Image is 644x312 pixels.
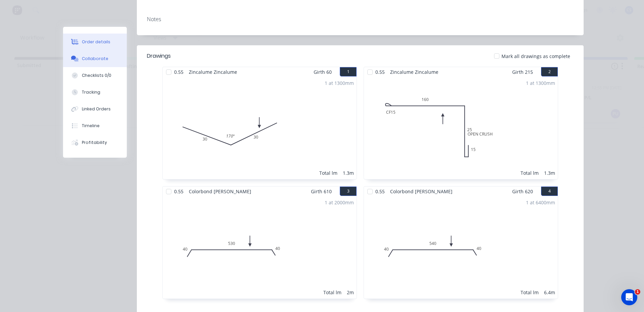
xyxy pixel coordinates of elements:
div: OPEN CRUSHCF1516025151 at 1300mmTotal lm1.3m [364,77,558,179]
div: 1 at 2000mm [325,199,354,206]
div: 1.3m [343,169,354,176]
span: Girth 620 [512,187,533,196]
span: Colorbond [PERSON_NAME] [186,187,254,196]
div: 1.3m [544,169,555,176]
button: Tracking [63,84,127,101]
span: 0.55 [373,67,387,77]
div: 040540401 at 6400mmTotal lm6.4m [364,196,558,299]
span: Girth 610 [311,187,332,196]
button: 1 [340,67,357,76]
button: Order details [63,34,127,50]
div: 03030170º1 at 1300mmTotal lm1.3m [163,77,357,179]
button: 4 [541,187,558,196]
button: Timeline [63,117,127,134]
div: Order details [82,39,110,45]
div: 1 at 1300mm [325,80,354,87]
button: 2 [541,67,558,76]
div: Profitability [82,140,107,146]
span: 1 [635,289,640,295]
span: 0.55 [373,187,387,196]
button: Collaborate [63,50,127,67]
div: Linked Orders [82,106,111,112]
div: Drawings [147,52,171,60]
div: 1 at 6400mm [526,199,555,206]
div: Total lm [521,289,539,296]
span: Mark all drawings as complete [501,53,570,60]
div: Checklists 0/0 [82,72,111,79]
div: Collaborate [82,56,108,62]
iframe: Intercom live chat [621,289,637,305]
div: 2m [347,289,354,296]
span: Colorbond [PERSON_NAME] [387,187,455,196]
span: Girth 215 [512,67,533,77]
span: Zincalume Zincalume [186,67,240,77]
span: 0.55 [171,67,186,77]
button: Linked Orders [63,101,127,117]
div: 1 at 1300mm [526,80,555,87]
button: 3 [340,187,357,196]
div: Tracking [82,89,100,95]
div: Total lm [521,169,539,176]
div: Total lm [323,289,341,296]
div: Timeline [82,123,100,129]
span: Zincalume Zincalume [387,67,441,77]
div: Notes [147,16,574,22]
button: Checklists 0/0 [63,67,127,84]
span: Girth 60 [314,67,332,77]
div: Total lm [319,169,337,176]
span: 0.55 [171,187,186,196]
div: 6.4m [544,289,555,296]
div: 040530401 at 2000mmTotal lm2m [163,196,357,299]
button: Profitability [63,134,127,151]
